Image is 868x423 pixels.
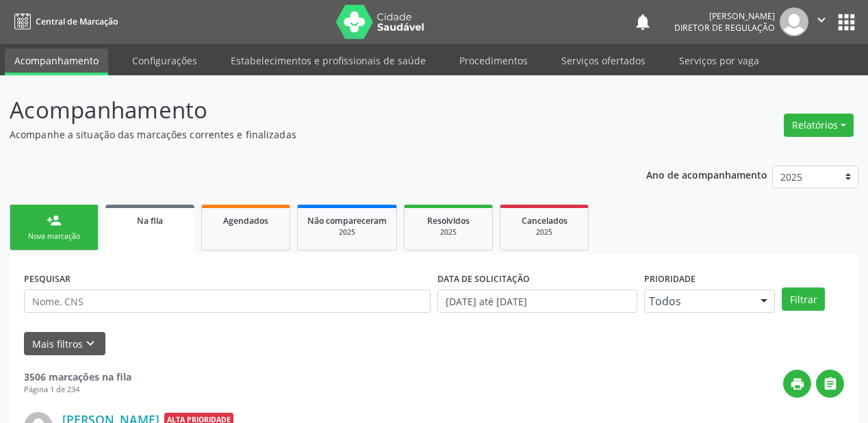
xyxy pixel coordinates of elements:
div: [PERSON_NAME] [674,10,775,22]
a: Serviços por vaga [669,49,769,73]
label: Prioridade [644,268,695,290]
span: Todos [649,294,747,308]
p: Acompanhamento [10,93,604,127]
button: Relatórios [784,114,854,137]
a: Acompanhamento [5,49,108,75]
button: print [783,370,811,398]
span: Diretor de regulação [674,22,775,34]
input: Nome, CNS [24,290,431,313]
a: Procedimentos [450,49,537,73]
button: apps [834,10,858,34]
span: Central de Marcação [36,16,118,27]
span: Cancelados [522,215,567,227]
label: PESQUISAR [24,268,71,290]
button: Mais filtroskeyboard_arrow_down [24,332,105,356]
a: Serviços ofertados [552,49,655,73]
div: person_add [47,213,62,228]
span: Não compareceram [307,215,387,227]
i: print [790,376,805,392]
a: Configurações [123,49,207,73]
img: img [780,8,808,36]
div: 2025 [307,227,387,238]
button:  [808,8,834,36]
a: Central de Marcação [10,10,118,33]
div: 2025 [414,227,483,238]
button:  [816,370,844,398]
span: Na fila [137,215,163,227]
i:  [814,12,829,27]
span: Agendados [223,215,268,227]
p: Acompanhe a situação das marcações correntes e finalizadas [10,127,604,142]
p: Ano de acompanhamento [646,166,767,183]
label: DATA DE SOLICITAÇÃO [437,268,530,290]
div: Nova marcação [20,231,88,242]
span: Resolvidos [427,215,470,227]
div: 2025 [510,227,578,238]
strong: 3506 marcações na fila [24,370,131,383]
i: keyboard_arrow_down [83,336,98,351]
input: Selecione um intervalo [437,290,637,313]
div: Página 1 de 234 [24,384,131,396]
button: Filtrar [782,287,825,311]
a: Estabelecimentos e profissionais de saúde [221,49,435,73]
button: notifications [633,12,652,31]
i:  [823,376,838,392]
